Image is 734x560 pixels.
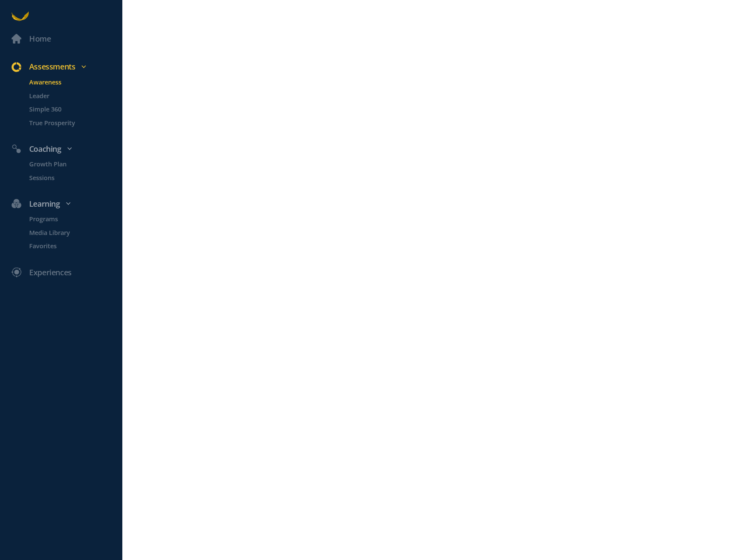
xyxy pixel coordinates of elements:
[29,159,121,169] p: Growth Plan
[29,172,121,182] p: Sessions
[18,90,122,100] a: Leader
[29,214,121,224] p: Programs
[18,159,122,169] a: Growth Plan
[29,241,121,251] p: Favorites
[18,214,122,224] a: Programs
[18,241,122,251] a: Favorites
[29,77,121,87] p: Awareness
[18,117,122,127] a: True Prosperity
[18,77,122,87] a: Awareness
[29,266,72,279] div: Experiences
[6,143,126,155] div: Coaching
[6,60,126,73] div: Assessments
[29,90,121,100] p: Leader
[18,228,122,238] a: Media Library
[18,172,122,182] a: Sessions
[29,104,121,114] p: Simple 360
[29,228,121,238] p: Media Library
[18,104,122,114] a: Simple 360
[29,33,51,45] div: Home
[6,198,126,210] div: Learning
[29,117,121,127] p: True Prosperity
